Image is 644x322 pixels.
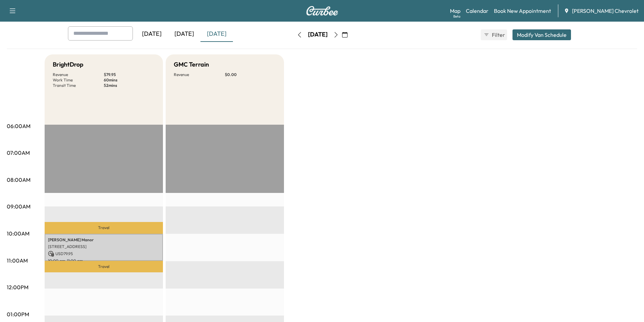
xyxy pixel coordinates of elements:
p: 52 mins [104,83,155,88]
span: Filter [492,31,504,39]
p: $ 0.00 [225,72,276,77]
p: 12:00PM [7,283,28,291]
p: Revenue [53,72,104,77]
img: Curbee Logo [306,6,338,16]
a: MapBeta [450,7,460,15]
p: 07:00AM [7,149,30,157]
p: Work Time [53,77,104,83]
p: 11:00AM [7,256,28,265]
p: [STREET_ADDRESS] [48,244,160,249]
p: 08:00AM [7,176,30,184]
p: USD 79.95 [48,251,160,257]
span: [PERSON_NAME] Chevrolet [572,7,639,15]
p: 09:00AM [7,202,30,210]
p: Travel [45,222,163,234]
a: Book New Appointment [494,7,551,15]
h5: BrightDrop [53,60,84,69]
p: 10:00 am - 11:00 am [48,258,160,264]
p: [PERSON_NAME] Manor [48,237,160,243]
div: Beta [453,14,460,19]
button: Modify Van Schedule [512,29,571,40]
a: Calendar [466,7,488,15]
p: Transit Time [53,83,104,88]
h5: GMC Terrain [174,60,209,69]
p: Revenue [174,72,225,77]
div: [DATE] [200,26,233,42]
p: 10:00AM [7,229,29,238]
div: [DATE] [136,26,168,42]
div: [DATE] [308,30,328,39]
button: Filter [481,29,507,40]
p: 01:00PM [7,310,29,318]
p: 60 mins [104,77,155,83]
p: $ 79.95 [104,72,155,77]
p: 06:00AM [7,122,30,130]
div: [DATE] [168,26,200,42]
p: Travel [45,261,163,272]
